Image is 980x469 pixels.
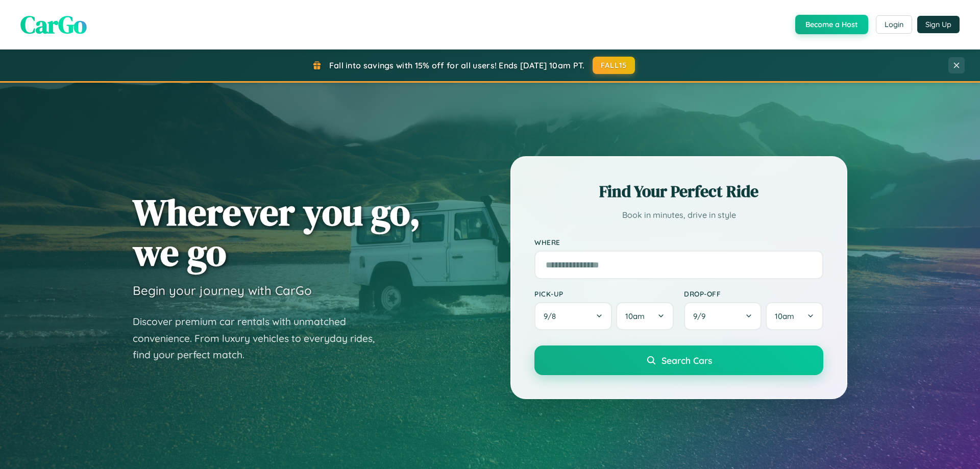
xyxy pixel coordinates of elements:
[534,302,612,330] button: 9/8
[534,289,674,298] label: Pick-up
[133,283,312,298] h3: Begin your journey with CarGo
[775,311,794,321] span: 10am
[329,60,585,70] span: Fall into savings with 15% off for all users! Ends [DATE] 10am PT.
[876,15,912,34] button: Login
[534,238,823,246] label: Where
[684,302,762,330] button: 9/9
[534,345,823,375] button: Search Cars
[766,302,823,330] button: 10am
[616,302,674,330] button: 10am
[534,180,823,203] h2: Find Your Perfect Ride
[544,311,561,321] span: 9 / 8
[684,289,823,298] label: Drop-off
[795,15,868,34] button: Become a Host
[661,355,712,366] span: Search Cars
[917,16,960,33] button: Sign Up
[133,192,421,273] h1: Wherever you go, we go
[593,57,635,74] button: FALL15
[693,311,710,321] span: 9 / 9
[133,313,388,363] p: Discover premium car rentals with unmatched convenience. From luxury vehicles to everyday rides, ...
[20,8,87,41] span: CarGo
[534,208,823,223] p: Book in minutes, drive in style
[625,311,645,321] span: 10am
